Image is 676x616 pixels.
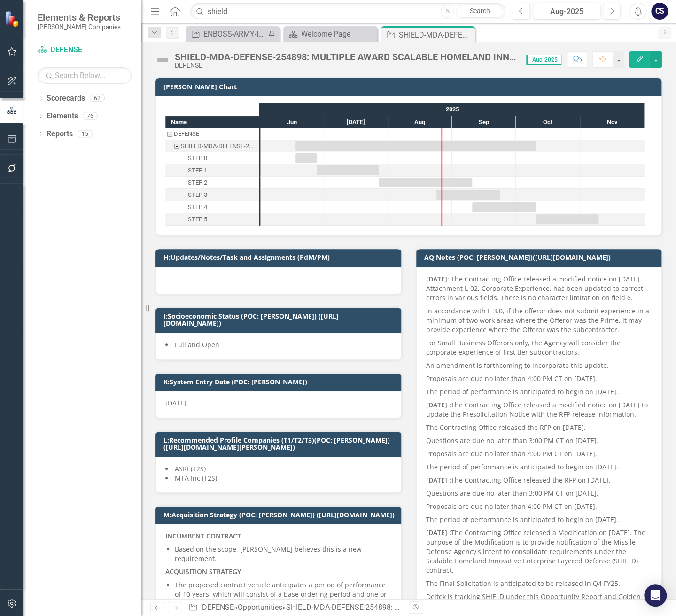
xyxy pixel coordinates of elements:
[188,28,265,40] a: ENBOSS-ARMY-ITES3 SB-221122 (Army National Guard ENBOSS Support Service Sustainment, Enhancement,...
[38,45,132,55] a: DEFENSE
[426,460,652,474] p: The period of performance is anticipated to begin on [DATE].
[317,165,379,175] div: Task: Start date: 2025-06-27 End date: 2025-07-27
[644,584,667,607] div: Open Intercom Messenger
[426,398,652,421] p: The Contracting Office released a modified notice on [DATE] to update the Presolicitation Notice ...
[536,6,597,17] div: Aug-2025
[472,202,536,212] div: Task: Start date: 2025-09-10 End date: 2025-10-10
[181,140,256,152] div: SHIELD-MDA-DEFENSE-254898: MULTIPLE AWARD SCALABLE HOMELAND INNOVATIVE ENTERPRISE LAYERED DEFENSE...
[238,603,282,612] a: Opportunities
[188,189,207,201] div: STEP 3
[188,201,207,213] div: STEP 4
[190,3,505,20] input: Search ClearPoint...
[426,528,451,537] strong: [DATE] :
[163,312,396,327] h3: I:Socioeconomic Status (POC: [PERSON_NAME]) ([URL][DOMAIN_NAME])
[301,28,375,40] div: Welcome Page
[426,304,652,336] p: In accordance with L-3.0, if the offeror does not submit experience in a minimum of two work area...
[324,116,388,128] div: Jul
[188,164,207,177] div: STEP 1
[165,213,259,226] div: STEP 5
[165,128,259,140] div: Task: DEFENSE Start date: 2025-06-17 End date: 2025-06-18
[165,177,259,189] div: STEP 2
[175,52,517,62] div: SHIELD-MDA-DEFENSE-254898: MULTIPLE AWARD SCALABLE HOMELAND INNOVATIVE ENTERPRISE LAYERED DEFENSE...
[203,28,265,40] div: ENBOSS-ARMY-ITES3 SB-221122 (Army National Guard ENBOSS Support Service Sustainment, Enhancement,...
[426,513,652,526] p: The period of performance is anticipated to begin on [DATE].
[165,152,259,164] div: STEP 0
[47,111,78,122] a: Elements
[580,116,645,128] div: Nov
[165,128,259,140] div: DEFENSE
[426,359,652,372] p: An amendment is forthcoming to incorporate this update.
[188,152,207,164] div: STEP 0
[426,577,652,590] p: The Final Solicitation is anticipated to be released in Q4 FY25.
[38,67,132,84] input: Search Below...
[163,511,396,518] h3: M:Acquisition Strategy (POC: [PERSON_NAME]) ([URL][DOMAIN_NAME])
[426,434,652,447] p: Questions are due no later than 3:00 PM CT on [DATE].
[90,94,105,102] div: 62
[165,140,259,152] div: SHIELD-MDA-DEFENSE-254898: MULTIPLE AWARD SCALABLE HOMELAND INNOVATIVE ENTERPRISE LAYERED DEFENSE...
[165,140,259,152] div: Task: Start date: 2025-06-17 End date: 2025-10-10
[165,177,259,189] div: Task: Start date: 2025-07-27 End date: 2025-09-10
[165,152,259,164] div: Task: Start date: 2025-06-17 End date: 2025-06-27
[456,5,503,18] a: Search
[426,526,652,577] p: The Contracting Office released a Modification on [DATE]. The purpose of the Modification is to p...
[78,130,93,138] div: 15
[295,153,317,163] div: Task: Start date: 2025-06-17 End date: 2025-06-27
[47,93,85,104] a: Scorecards
[426,336,652,359] p: For Small Business Offerors only, the Agency will consider the corporate experience of first tier...
[165,164,259,177] div: Task: Start date: 2025-06-27 End date: 2025-07-27
[536,214,598,224] div: Task: Start date: 2025-10-10 End date: 2025-11-09
[165,201,259,213] div: Task: Start date: 2025-09-10 End date: 2025-10-10
[83,112,98,120] div: 76
[155,52,170,67] img: Not Defined
[163,254,396,261] h3: H:Updates/Notes/Task and Assignments (PdM/PM)
[174,128,199,140] div: DEFENSE
[526,55,561,65] span: Aug-2025
[165,189,259,201] div: Task: Start date: 2025-08-24 End date: 2025-09-23
[426,274,652,304] p: : The Contracting Office released a modified notice on [DATE]. Attachment L-02, Corporate Experie...
[426,447,652,460] p: Proposals are due no later than 4:00 PM CT on [DATE].
[165,116,259,128] div: Name
[165,398,186,407] span: [DATE]
[165,201,259,213] div: STEP 4
[165,531,241,540] strong: INCUMBENT CONTRACT
[426,500,652,513] p: Proposals are due no later than 4:00 PM CT on [DATE].
[426,474,652,487] p: The Contracting Office released the RFP on [DATE].
[452,116,516,128] div: Sep
[533,3,600,20] button: Aug-2025
[38,12,121,23] span: Elements & Reports
[295,141,536,151] div: Task: Start date: 2025-06-17 End date: 2025-10-10
[165,189,259,201] div: STEP 3
[379,178,472,187] div: Task: Start date: 2025-07-27 End date: 2025-09-10
[175,474,217,483] span: MTA Inc (T2S)
[188,213,207,226] div: STEP 5
[260,103,645,116] div: 2025
[163,437,396,451] h3: L:Recommended Profile Companies (T1/T2/T3)(POC: [PERSON_NAME])([URL][DOMAIN_NAME][PERSON_NAME])
[424,254,657,261] h3: AQ:Notes (POC: [PERSON_NAME])([URL][DOMAIN_NAME])
[163,378,396,385] h3: K:System Entry Date (POC: [PERSON_NAME])
[426,385,652,398] p: The period of performance is anticipated to begin on [DATE].
[436,190,500,200] div: Task: Start date: 2025-08-24 End date: 2025-09-23
[175,62,517,69] div: DEFENSE
[399,29,473,41] div: SHIELD-MDA-DEFENSE-254898: MULTIPLE AWARD SCALABLE HOMELAND INNOVATIVE ENTERPRISE LAYERED DEFENSE...
[175,464,206,473] span: ASRI (T2S)
[165,164,259,177] div: STEP 1
[175,545,391,563] p: Based on the scope, [PERSON_NAME] believes this is a new requirement.
[426,400,451,409] strong: [DATE] :
[426,274,447,283] strong: [DATE]
[202,603,234,612] a: DEFENSE
[175,340,219,349] span: Full and Open
[163,83,657,90] h3: [PERSON_NAME] Chart
[426,487,652,500] p: Questions are due no later than 3:00 PM CT on [DATE].
[260,116,324,128] div: Jun
[388,116,452,128] div: Aug
[188,602,401,613] div: » »
[426,421,652,434] p: The Contracting Office released the RFP on [DATE].
[516,116,580,128] div: Oct
[47,129,73,140] a: Reports
[426,476,451,484] strong: [DATE] :
[651,3,668,20] button: CS
[5,11,21,27] img: ClearPoint Strategy
[286,28,375,40] a: Welcome Page
[426,372,652,385] p: Proposals are due no later than 4:00 PM CT on [DATE].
